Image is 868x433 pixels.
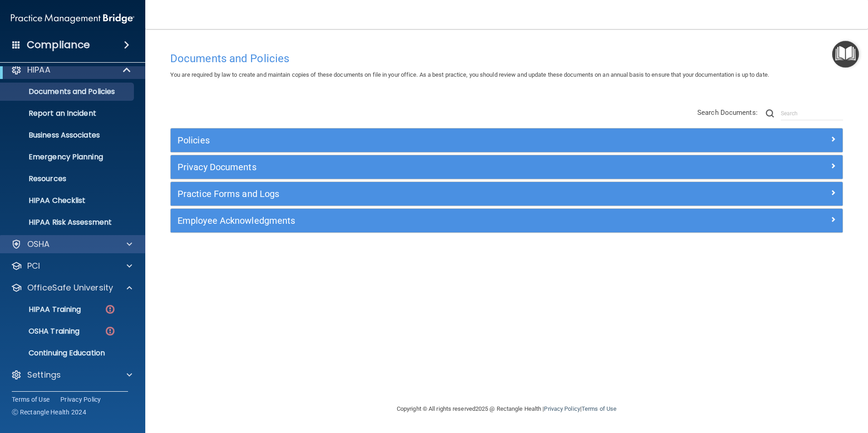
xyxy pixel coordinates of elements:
[178,213,836,228] a: Employee Acknowledgments
[178,135,668,145] h5: Policies
[178,160,836,174] a: Privacy Documents
[170,71,769,78] span: You are required by law to create and maintain copies of these documents on file in your office. ...
[6,196,130,205] p: HIPAA Checklist
[6,305,81,314] p: HIPAA Training
[6,349,130,358] p: Continuing Education
[12,408,86,417] span: Ⓒ Rectangle Health 2024
[11,239,132,250] a: OSHA
[178,162,668,172] h5: Privacy Documents
[697,108,758,117] span: Search Documents:
[12,395,49,404] a: Terms of Use
[104,325,116,337] img: danger-circle.6113f641.png
[11,64,132,75] a: HIPAA
[27,261,40,271] p: PCI
[104,304,116,315] img: danger-circle.6113f641.png
[27,39,90,51] h4: Compliance
[6,87,130,96] p: Documents and Policies
[27,369,61,380] p: Settings
[11,369,132,380] a: Settings
[170,53,843,64] h4: Documents and Policies
[711,369,857,405] iframe: Drift Widget Chat Controller
[6,153,130,162] p: Emergency Planning
[6,218,130,227] p: HIPAA Risk Assessment
[582,405,616,412] a: Terms of Use
[341,394,672,423] div: Copyright © All rights reserved 2025 @ Rectangle Health | |
[11,261,132,271] a: PCI
[6,131,130,140] p: Business Associates
[178,133,836,148] a: Policies
[6,109,130,118] p: Report an Incident
[178,189,668,199] h5: Practice Forms and Logs
[781,107,843,120] input: Search
[11,10,134,28] img: PMB logo
[544,405,580,412] a: Privacy Policy
[832,41,859,68] button: Open Resource Center
[766,109,774,118] img: ic-search.3b580494.png
[6,327,79,336] p: OSHA Training
[60,395,101,404] a: Privacy Policy
[27,239,50,250] p: OSHA
[11,282,132,293] a: OfficeSafe University
[27,282,113,293] p: OfficeSafe University
[178,216,668,226] h5: Employee Acknowledgments
[6,174,130,183] p: Resources
[178,187,836,201] a: Practice Forms and Logs
[27,64,50,75] p: HIPAA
